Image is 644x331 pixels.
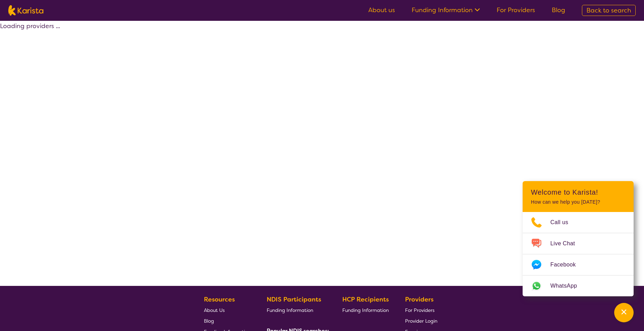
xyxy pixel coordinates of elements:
[586,6,631,15] span: Back to search
[204,315,250,326] a: Blog
[550,217,577,228] span: Call us
[405,305,437,315] a: For Providers
[204,307,225,313] span: About Us
[342,307,389,313] span: Funding Information
[8,5,43,16] img: Karista logo
[405,295,433,304] b: Providers
[342,295,389,304] b: HCP Recipients
[582,5,636,16] a: Back to search
[523,275,634,296] a: Web link opens in a new tab.
[497,6,535,14] a: For Providers
[204,295,235,304] b: Resources
[368,6,395,14] a: About us
[405,315,437,326] a: Provider Login
[204,318,214,324] span: Blog
[204,305,250,315] a: About Us
[531,199,625,205] p: How can we help you [DATE]?
[412,6,480,14] a: Funding Information
[267,307,313,313] span: Funding Information
[523,212,634,296] ul: Choose channel
[550,260,584,270] span: Facebook
[531,188,625,196] h2: Welcome to Karista!
[342,305,389,315] a: Funding Information
[523,181,634,296] div: Channel Menu
[267,295,321,304] b: NDIS Participants
[267,305,326,315] a: Funding Information
[550,238,583,249] span: Live Chat
[405,318,437,324] span: Provider Login
[552,6,565,14] a: Blog
[550,281,585,291] span: WhatsApp
[405,307,435,313] span: For Providers
[614,303,634,322] button: Channel Menu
